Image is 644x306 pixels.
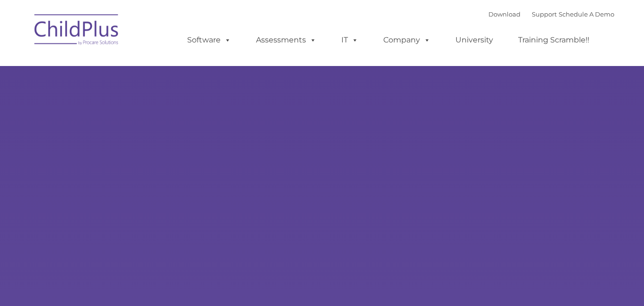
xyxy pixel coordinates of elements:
a: Software [178,31,240,50]
a: Schedule A Demo [559,10,614,18]
a: Company [374,31,440,50]
font: | [488,10,614,18]
img: ChildPlus by Procare Solutions [30,8,124,55]
a: Download [488,10,520,18]
a: Training Scramble!! [509,31,599,50]
a: IT [332,31,368,50]
a: Assessments [247,31,326,50]
a: University [446,31,503,50]
a: Support [532,10,557,18]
